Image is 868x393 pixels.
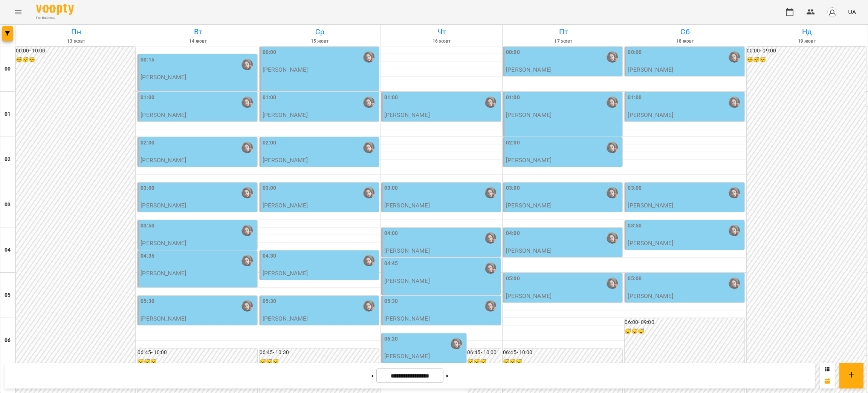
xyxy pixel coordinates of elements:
h6: 02 [5,155,11,164]
p: [PERSON_NAME] [141,74,186,80]
img: avatar_s.png [827,7,837,17]
label: 05:30 [263,297,277,305]
label: 04:45 [384,259,398,268]
h6: 00:00 - 09:00 [747,47,866,55]
p: [PERSON_NAME] [263,157,308,163]
p: [PERSON_NAME] [628,66,673,73]
label: 03:50 [628,222,642,230]
img: Гусак Олена Армаїсівна \МА укр .рос\ШЧ укр .рос\\ https://us06web.zoom.us/j/83079612343 [485,187,496,198]
img: Гусак Олена Армаїсівна \МА укр .рос\ШЧ укр .рос\\ https://us06web.zoom.us/j/83079612343 [241,255,253,266]
label: 00:00 [628,48,642,57]
label: 01:00 [628,94,642,102]
label: 00:15 [141,56,154,64]
h6: 01 [5,110,11,118]
div: Гусак Олена Армаїсівна \МА укр .рос\ШЧ укр .рос\\ https://us06web.zoom.us/j/83079612343 [729,225,740,236]
h6: 14 жовт [138,38,257,45]
button: Menu [9,3,27,21]
img: Гусак Олена Армаїсівна \МА укр .рос\ШЧ укр .рос\\ https://us06web.zoom.us/j/83079612343 [485,232,496,244]
h6: 😴😴😴 [467,358,501,366]
label: 03:00 [141,184,154,192]
label: 05:30 [384,297,398,305]
p: [PERSON_NAME] [506,247,552,254]
p: [PERSON_NAME] [506,157,552,163]
h6: 05 [5,291,11,299]
p: [PERSON_NAME] [384,278,430,284]
img: Гусак Олена Армаїсівна \МА укр .рос\ШЧ укр .рос\\ https://us06web.zoom.us/j/83079612343 [729,51,740,63]
label: 03:00 [384,184,398,192]
img: Voopty Logo [36,4,74,15]
p: [PERSON_NAME] [506,66,552,73]
img: Гусак Олена Армаїсівна \МА укр .рос\ШЧ укр .рос\\ https://us06web.zoom.us/j/83079612343 [241,97,253,108]
p: [PERSON_NAME] [628,202,673,209]
div: Гусак Олена Армаїсівна \МА укр .рос\ШЧ укр .рос\\ https://us06web.zoom.us/j/83079612343 [729,278,740,289]
p: [PERSON_NAME] [141,112,186,118]
p: [PERSON_NAME] [263,270,308,276]
img: Гусак Олена Армаїсівна \МА укр .рос\ШЧ укр .рос\\ https://us06web.zoom.us/j/83079612343 [607,51,618,63]
button: UA [845,5,859,19]
img: Гусак Олена Армаїсівна \МА укр .рос\ШЧ укр .рос\\ https://us06web.zoom.us/j/83079612343 [363,97,374,108]
p: [PERSON_NAME] [384,353,430,359]
h6: Вт [138,26,257,38]
p: [PERSON_NAME] [384,247,430,254]
p: [PERSON_NAME] [141,315,186,322]
h6: 04 [5,246,11,254]
label: 05:00 [628,275,642,283]
h6: 15 жовт [260,38,379,45]
label: 02:00 [506,139,520,147]
img: Гусак Олена Армаїсівна \МА укр .рос\ШЧ укр .рос\\ https://us06web.zoom.us/j/83079612343 [607,278,618,289]
p: [PERSON_NAME] [384,315,430,322]
h6: 😴😴😴 [16,56,135,64]
img: Гусак Олена Армаїсівна \МА укр .рос\ШЧ укр .рос\\ https://us06web.zoom.us/j/83079612343 [363,51,374,63]
label: 01:00 [506,94,520,102]
img: Гусак Олена Армаїсівна \МА укр .рос\ШЧ укр .рос\\ https://us06web.zoom.us/j/83079612343 [607,97,618,108]
p: [PERSON_NAME] [141,202,186,209]
label: 00:00 [263,48,277,57]
img: Гусак Олена Армаїсівна \МА укр .рос\ШЧ укр .рос\\ https://us06web.zoom.us/j/83079612343 [363,187,374,198]
h6: 06:00 - 09:00 [625,318,744,327]
p: [PERSON_NAME] [506,112,552,118]
p: [PERSON_NAME] [628,293,673,299]
img: Гусак Олена Армаїсівна \МА укр .рос\ШЧ укр .рос\\ https://us06web.zoom.us/j/83079612343 [451,338,462,349]
div: Гусак Олена Армаїсівна \МА укр .рос\ШЧ укр .рос\\ https://us06web.zoom.us/j/83079612343 [485,97,496,108]
h6: 😴😴😴 [625,327,744,336]
p: [PERSON_NAME] [628,112,673,118]
p: [PERSON_NAME] [506,202,552,209]
img: Гусак Олена Армаїсівна \МА укр .рос\ШЧ укр .рос\\ https://us06web.zoom.us/j/83079612343 [607,142,618,153]
div: Гусак Олена Армаїсівна \МА укр .рос\ШЧ укр .рос\\ https://us06web.zoom.us/j/83079612343 [607,187,618,198]
h6: Ср [260,26,379,38]
span: For Business [36,15,74,20]
p: [PERSON_NAME] [141,157,186,163]
label: 04:00 [384,229,398,238]
p: [PERSON_NAME] [384,202,430,209]
img: Гусак Олена Армаїсівна \МА укр .рос\ШЧ укр .рос\\ https://us06web.zoom.us/j/83079612343 [729,187,740,198]
div: Гусак Олена Армаїсівна \МА укр .рос\ШЧ укр .рос\\ https://us06web.zoom.us/j/83079612343 [241,187,253,198]
p: [PERSON_NAME] [628,240,673,246]
h6: Сб [625,26,744,38]
h6: 18 жовт [625,38,744,45]
label: 03:00 [263,184,277,192]
h6: 😴😴😴 [260,358,379,366]
img: Гусак Олена Армаїсівна \МА укр .рос\ШЧ укр .рос\\ https://us06web.zoom.us/j/83079612343 [241,59,253,70]
img: Гусак Олена Армаїсівна \МА укр .рос\ШЧ укр .рос\\ https://us06web.zoom.us/j/83079612343 [241,300,253,312]
p: [PERSON_NAME] [506,293,552,299]
div: Гусак Олена Армаїсівна \МА укр .рос\ШЧ укр .рос\\ https://us06web.zoom.us/j/83079612343 [241,142,253,153]
img: Гусак Олена Армаїсівна \МА укр .рос\ШЧ укр .рос\\ https://us06web.zoom.us/j/83079612343 [607,232,618,244]
img: Гусак Олена Армаїсівна \МА укр .рос\ШЧ укр .рос\\ https://us06web.zoom.us/j/83079612343 [485,300,496,312]
h6: 00 [5,65,11,73]
h6: 06:45 - 10:30 [260,348,379,357]
h6: Чт [382,26,501,38]
img: Гусак Олена Армаїсівна \МА укр .рос\ШЧ укр .рос\\ https://us06web.zoom.us/j/83079612343 [363,142,374,153]
img: Гусак Олена Армаїсівна \МА укр .рос\ШЧ укр .рос\\ https://us06web.zoom.us/j/83079612343 [485,263,496,274]
div: Гусак Олена Армаїсівна \МА укр .рос\ШЧ укр .рос\\ https://us06web.zoom.us/j/83079612343 [363,255,374,266]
